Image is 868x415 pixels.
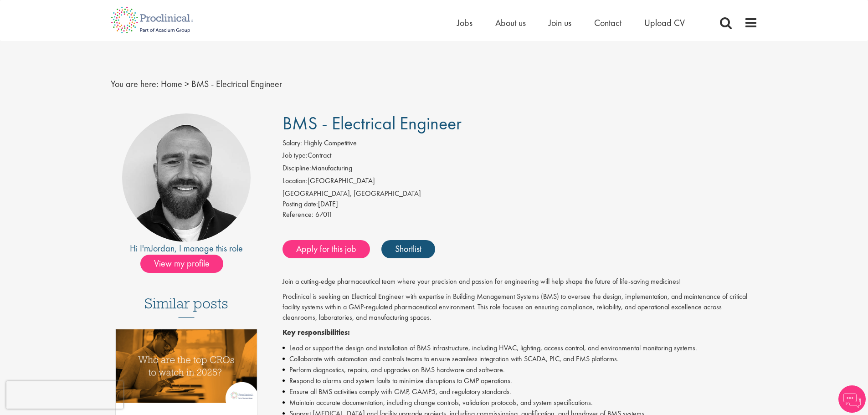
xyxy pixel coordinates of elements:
[282,328,350,337] strong: Key responsibilities:
[282,354,758,364] li: Collaborate with automation and controls teams to ensure seamless integration with SCADA, PLC, an...
[381,240,435,258] a: Shortlist
[140,255,223,273] span: View my profile
[282,199,318,209] span: Posting date:
[282,176,308,186] label: Location:
[111,78,159,90] span: You are here:
[304,138,357,148] span: Highly Competitive
[282,189,758,199] div: [GEOGRAPHIC_DATA], [GEOGRAPHIC_DATA]
[282,343,758,354] li: Lead or support the design and installation of BMS infrastructure, including HVAC, lighting, acce...
[594,17,621,29] a: Contact
[161,78,182,90] a: breadcrumb link
[282,386,758,397] li: Ensure all BMS activities comply with GMP, GAMP5, and regulatory standards.
[495,17,526,29] a: About us
[116,329,257,410] a: Link to a post
[282,150,308,161] label: Job type:
[282,163,311,174] label: Discipline:
[282,375,758,386] li: Respond to alarms and system faults to minimize disruptions to GMP operations.
[549,17,571,29] a: Join us
[122,113,251,242] img: imeage of recruiter Jordan Kiely
[644,17,685,29] a: Upload CV
[282,292,758,323] p: Proclinical is seeking an Electrical Engineer with expertise in Building Management Systems (BMS)...
[282,163,758,176] li: Manufacturing
[144,296,228,318] h3: Similar posts
[457,17,473,29] a: Jobs
[282,150,758,163] li: Contract
[191,78,282,90] span: BMS - Electrical Engineer
[111,242,262,255] div: Hi I'm , I manage this role
[150,242,175,254] a: Jordan
[282,240,370,258] a: Apply for this job
[282,210,313,220] label: Reference:
[282,112,462,135] span: BMS - Electrical Engineer
[140,256,232,268] a: View my profile
[838,385,866,413] img: Chatbot
[282,277,758,287] p: Join a cutting-edge pharmaceutical team where your precision and passion for engineering will hel...
[116,329,257,403] img: Top 10 CROs 2025 | Proclinical
[315,210,333,219] span: 67011
[185,78,189,90] span: >
[6,381,123,409] iframe: reCAPTCHA
[282,397,758,408] li: Maintain accurate documentation, including change controls, validation protocols, and system spec...
[282,138,302,149] label: Salary:
[282,199,758,210] div: [DATE]
[282,364,758,375] li: Perform diagnostics, repairs, and upgrades on BMS hardware and software.
[282,176,758,189] li: [GEOGRAPHIC_DATA]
